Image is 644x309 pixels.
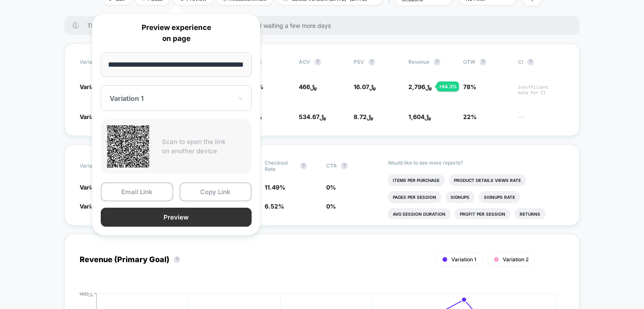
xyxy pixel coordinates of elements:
[463,83,476,90] span: 78%
[408,59,429,65] span: Revenue
[174,256,180,263] button: ?
[299,83,310,90] span: 466
[300,163,307,169] button: ?
[101,182,173,201] button: Email Link
[451,256,476,263] span: Variation 1
[408,113,424,120] span: 1,604
[87,22,563,29] span: There are still no statistically significant results. We recommend waiting a few more days
[80,184,110,191] span: Variation 1
[326,163,337,169] span: CTR
[326,203,336,210] span: 0 %
[162,137,245,156] p: Scan to open the link on another device
[368,59,375,65] button: ?
[408,113,431,120] span: ﷼
[354,83,369,90] span: 16.07
[299,113,326,120] span: ﷼
[463,113,477,120] span: 22%
[326,184,336,191] span: 0 %
[354,83,376,90] span: ﷼
[445,191,475,203] li: Signups
[354,59,364,65] span: PSV
[299,83,317,90] span: ﷼
[388,208,451,220] li: Avg Session Duration
[408,83,425,90] span: 2,796
[265,184,285,191] span: 11.49 %
[515,208,545,220] li: Returns
[479,191,520,203] li: Signups Rate
[101,22,252,44] p: Preview experience on page
[265,160,296,172] span: Checkout Rate
[354,113,367,120] span: 8.72
[463,59,510,65] span: OTW
[518,59,564,65] span: CI
[388,174,445,186] li: Items Per Purchase
[80,83,110,90] span: Variation 1
[299,113,319,120] span: 534.67
[80,160,126,172] span: Variation
[299,59,310,65] span: AOV
[388,160,564,166] p: Would like to see more reports?
[265,203,284,210] span: 6.52 %
[408,83,432,90] span: ﷼
[354,113,373,120] span: ﷼
[518,114,564,121] span: ---
[449,174,526,186] li: Product Details Views Rate
[503,256,529,263] span: Variation 2
[480,59,486,65] button: ?
[388,191,441,203] li: Pages Per Session
[518,84,564,95] span: Insufficient data for CI
[80,203,111,210] span: Variation 2
[80,113,111,120] span: Variation 2
[180,182,252,201] button: Copy Link
[79,291,93,296] tspan: ﷼1400
[455,208,510,220] li: Profit Per Session
[341,163,348,169] button: ?
[527,59,534,65] button: ?
[314,59,321,65] button: ?
[434,59,440,65] button: ?
[437,81,459,92] div: + 84.3 %
[101,208,252,227] button: Preview
[80,59,126,65] span: Variation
